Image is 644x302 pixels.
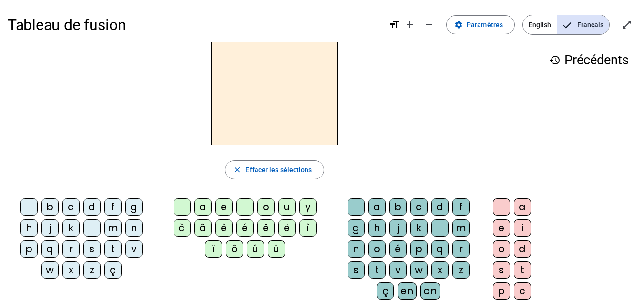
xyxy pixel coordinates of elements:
[467,19,503,31] span: Paramètres
[104,198,122,216] div: f
[62,261,80,279] div: x
[20,240,38,258] div: p
[368,219,386,237] div: h
[452,261,470,279] div: z
[348,219,365,237] div: g
[83,198,101,216] div: d
[389,240,407,258] div: é
[62,198,80,216] div: c
[247,240,264,258] div: û
[233,166,242,174] mat-icon: close
[419,15,439,34] button: Diminuer la taille de la police
[41,198,59,216] div: b
[493,261,510,279] div: s
[389,261,407,279] div: v
[368,261,386,279] div: t
[278,219,296,237] div: ë
[226,240,243,258] div: ô
[215,198,233,216] div: e
[83,219,101,237] div: l
[125,219,143,237] div: n
[389,19,400,31] mat-icon: format_size
[493,282,510,300] div: p
[431,219,449,237] div: l
[377,282,394,300] div: ç
[299,198,317,216] div: y
[454,21,463,29] mat-icon: settings
[225,160,324,179] button: Effacer les sélections
[125,198,143,216] div: g
[410,240,428,258] div: p
[20,219,38,237] div: h
[452,219,470,237] div: m
[493,240,510,258] div: o
[493,219,510,237] div: e
[431,261,449,279] div: x
[257,198,275,216] div: o
[104,219,122,237] div: m
[368,240,386,258] div: o
[423,19,435,31] mat-icon: remove
[41,240,59,258] div: q
[400,15,419,34] button: Augmenter la taille de la police
[205,240,222,258] div: ï
[62,240,80,258] div: r
[557,15,609,34] span: Français
[452,198,470,216] div: f
[523,15,557,34] span: English
[125,240,143,258] div: v
[410,198,428,216] div: c
[368,198,386,216] div: a
[62,219,80,237] div: k
[549,50,629,71] h3: Précédents
[236,198,254,216] div: i
[174,219,191,237] div: à
[549,54,561,66] mat-icon: history
[245,164,312,176] span: Effacer les sélections
[83,240,101,258] div: s
[41,219,59,237] div: j
[299,219,317,237] div: î
[404,19,416,31] mat-icon: add
[215,219,233,237] div: è
[446,15,515,34] button: Paramètres
[41,261,59,279] div: w
[398,282,417,300] div: en
[514,240,531,258] div: d
[514,261,531,279] div: t
[257,219,275,237] div: ê
[348,261,365,279] div: s
[514,219,531,237] div: i
[194,198,212,216] div: a
[8,10,381,40] h1: Tableau de fusion
[431,240,449,258] div: q
[514,198,531,216] div: a
[389,219,407,237] div: j
[104,240,122,258] div: t
[194,219,212,237] div: â
[420,282,440,300] div: on
[410,219,428,237] div: k
[236,219,254,237] div: é
[104,261,122,279] div: ç
[348,240,365,258] div: n
[514,282,531,300] div: c
[389,198,407,216] div: b
[452,240,470,258] div: r
[431,198,449,216] div: d
[278,198,296,216] div: u
[522,15,610,35] mat-button-toggle-group: Language selection
[617,15,636,34] button: Entrer en plein écran
[410,261,428,279] div: w
[621,19,633,31] mat-icon: open_in_full
[83,261,101,279] div: z
[268,240,285,258] div: ü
